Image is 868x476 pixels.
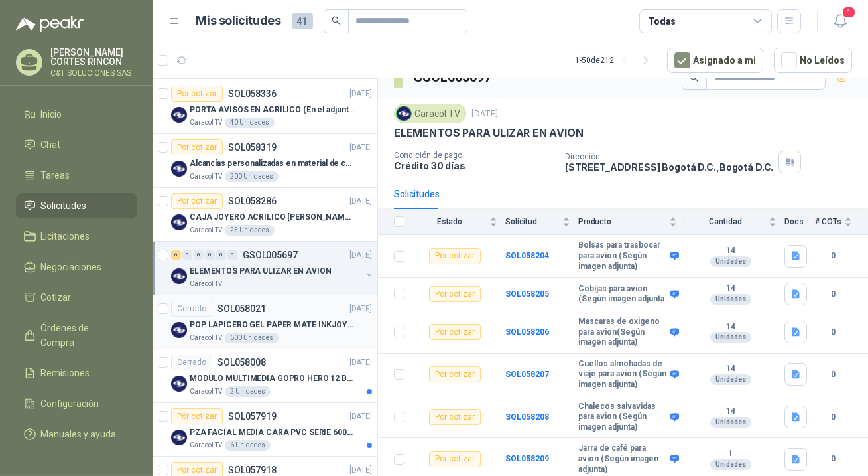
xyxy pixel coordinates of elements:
span: Cantidad [685,217,766,226]
div: Por cotizar [429,248,481,264]
b: 14 [685,246,776,256]
img: Company Logo [397,106,411,121]
th: Producto [578,209,685,235]
a: Por cotizarSOL058319[DATE] Company LogoAlcancías personalizadas en material de cerámica (VER ADJU... [153,134,377,188]
a: Licitaciones [16,224,137,249]
th: # COTs [815,209,868,235]
span: Solicitudes [41,198,87,213]
p: SOL057918 [228,465,277,475]
span: 41 [292,13,313,29]
b: 0 [815,368,852,381]
span: Manuales y ayuda [41,427,117,441]
div: Por cotizar [171,139,223,155]
b: Mascaras de oxigeno para avion(Según imagen adjunta) [578,317,667,348]
span: Cotizar [41,290,72,305]
div: 0 [216,250,226,260]
b: Bolsas para trasbocar para avion (Según imagen adjunta) [578,240,667,272]
p: Caracol TV [190,171,222,182]
a: CerradoSOL058021[DATE] Company LogoPOP LAPICERO GEL PAPER MATE INKJOY 0.7 (Revisar el adjunto)Car... [153,295,377,349]
div: Por cotizar [429,409,481,425]
b: 0 [815,288,852,301]
img: Company Logo [171,161,187,177]
div: 200 Unidades [225,171,279,182]
div: Caracol TV [394,104,466,123]
a: Inicio [16,102,137,127]
img: Company Logo [171,322,187,338]
a: Tareas [16,163,137,188]
div: Cerrado [171,301,212,317]
div: Por cotizar [429,451,481,467]
div: Unidades [710,294,751,305]
b: 0 [815,326,852,339]
p: PZA FACIAL MEDIA CARA PVC SERIE 6000 3M [190,426,355,439]
p: [DATE] [349,88,372,100]
p: PORTA AVISOS EN ACRILICO (En el adjunto mas informacion) [190,104,355,116]
div: Por cotizar [429,286,481,302]
div: 6 Unidades [225,440,271,451]
a: SOL058205 [505,289,549,299]
button: No Leídos [774,48,852,73]
div: 2 Unidades [225,386,271,397]
span: Estado [412,217,487,226]
b: Jarra de café para avion (Según imagen adjunta) [578,443,667,475]
span: Inicio [41,107,62,121]
img: Company Logo [171,214,187,230]
a: Por cotizarSOL058336[DATE] Company LogoPORTA AVISOS EN ACRILICO (En el adjunto mas informacion)Ca... [153,80,377,134]
p: [DATE] [349,249,372,262]
img: Logo peakr [16,16,84,32]
b: 14 [685,364,776,374]
span: Solicitud [505,217,560,226]
p: SOL058336 [228,89,277,98]
span: Remisiones [41,366,90,380]
p: SOL058319 [228,143,277,152]
button: Asignado a mi [667,48,763,73]
a: SOL058208 [505,412,549,422]
b: 1 [685,449,776,459]
p: [DATE] [349,410,372,423]
a: Órdenes de Compra [16,315,137,355]
div: Unidades [710,374,751,385]
span: Producto [578,217,666,226]
a: Por cotizarSOL058286[DATE] Company LogoCAJA JOYERO ACRILICO [PERSON_NAME] (En el adjunto mas deta... [153,188,377,242]
a: Remisiones [16,360,137,386]
span: Tareas [41,168,70,183]
b: Chalecos salvavidas para avion (Según imagen adjunta) [578,402,667,433]
b: SOL058207 [505,370,549,379]
a: Solicitudes [16,193,137,218]
span: Chat [41,137,61,152]
a: Configuración [16,391,137,416]
div: 0 [205,250,215,260]
p: SOL058008 [217,358,266,367]
p: [DATE] [349,195,372,208]
b: Cobijas para avion (Según imagen adjunta [578,284,667,305]
b: SOL058209 [505,454,549,463]
div: Unidades [710,256,751,267]
div: 1 - 50 de 212 [575,50,656,71]
div: Cerrado [171,355,212,370]
img: Company Logo [171,268,187,284]
p: Caracol TV [190,440,222,451]
span: search [332,16,341,25]
div: Por cotizar [429,366,481,382]
div: Todas [648,14,676,29]
div: 40 Unidades [225,118,275,128]
p: MODULO MULTIMEDIA GOPRO HERO 12 BLACK [190,372,355,385]
p: [PERSON_NAME] CORTES RINCON [50,48,137,66]
p: ELEMENTOS PARA ULIZAR EN AVION [394,126,584,140]
p: ELEMENTOS PARA ULIZAR EN AVION [190,265,331,278]
div: Solicitudes [394,187,440,201]
b: 0 [815,250,852,262]
img: Company Logo [171,376,187,392]
b: Cuellos almohadas de viaje para avion (Según imagen adjunta) [578,359,667,390]
span: Órdenes de Compra [41,321,124,350]
th: Solicitud [505,209,578,235]
a: CerradoSOL058008[DATE] Company LogoMODULO MULTIMEDIA GOPRO HERO 12 BLACKCaracol TV2 Unidades [153,349,377,403]
p: Caracol TV [190,279,222,289]
a: SOL058204 [505,251,549,260]
p: SOL058021 [217,304,266,313]
p: [DATE] [349,303,372,315]
h1: Mis solicitudes [196,11,281,31]
a: Por cotizarSOL057919[DATE] Company LogoPZA FACIAL MEDIA CARA PVC SERIE 6000 3MCaracol TV6 Unidades [153,403,377,457]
